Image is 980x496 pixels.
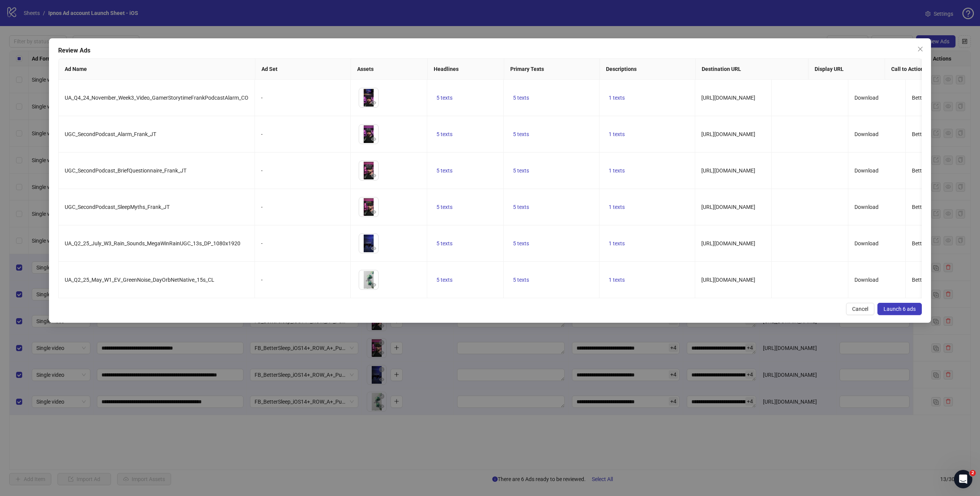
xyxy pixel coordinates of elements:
span: [URL][DOMAIN_NAME] [701,95,755,101]
iframe: Intercom live chat [954,470,972,488]
span: Download [854,204,879,210]
th: Ad Set [255,59,351,80]
span: 5 texts [436,168,452,174]
span: Download [854,95,879,101]
span: 1 texts [609,277,625,283]
div: - [261,94,344,102]
th: Assets [351,59,428,80]
span: [URL][DOMAIN_NAME] [701,131,755,137]
th: Descriptions [600,59,696,80]
span: [URL][DOMAIN_NAME] [701,204,755,210]
span: 5 texts [513,131,529,137]
span: 1 texts [609,240,625,246]
button: Preview [369,207,378,217]
img: Asset 1 [359,88,378,107]
button: Cancel [846,303,874,315]
button: 1 texts [606,130,628,139]
span: 5 texts [513,168,529,174]
span: 5 texts [513,277,529,283]
span: 2 [970,470,976,476]
div: BetterSleep [912,239,957,248]
span: eye [371,173,376,178]
button: Preview [369,280,378,289]
span: 5 texts [436,131,452,137]
span: close [917,46,923,52]
img: Asset 1 [359,234,378,253]
button: Preview [369,98,378,107]
button: Preview [369,171,378,180]
span: Download [854,240,879,246]
div: - [261,276,344,284]
div: - [261,239,344,248]
img: Asset 1 [359,161,378,180]
span: eye [371,282,376,287]
th: Ad Name [59,59,255,80]
span: 1 texts [609,95,625,101]
span: 5 texts [513,95,529,101]
span: [URL][DOMAIN_NAME] [701,168,755,174]
span: 5 texts [436,240,452,246]
button: 5 texts [433,275,456,284]
img: Asset 1 [359,197,378,217]
span: eye [371,100,376,105]
span: 1 texts [609,204,625,210]
button: 5 texts [510,93,532,102]
th: Display URL [808,59,885,80]
div: BetterSleep [912,166,957,175]
span: UGC_SecondPodcast_Alarm_Frank_JT [65,131,156,137]
button: 1 texts [606,202,628,212]
button: Close [914,43,926,55]
button: 5 texts [433,130,456,139]
img: Asset 1 [359,270,378,289]
div: - [261,130,344,138]
span: UA_Q4_24_November_Week3_Video_GamerStorytimeFrankPodcastAlarm_CO [65,95,248,101]
button: 5 texts [510,130,532,139]
span: Download [854,131,879,137]
span: 5 texts [436,277,452,283]
span: Download [854,168,879,174]
span: 5 texts [436,95,452,101]
button: 5 texts [510,239,532,248]
th: Headlines [428,59,504,80]
img: Asset 1 [359,125,378,144]
span: 1 texts [609,168,625,174]
span: 1 texts [609,131,625,137]
span: eye [371,246,376,251]
button: 1 texts [606,239,628,248]
div: BetterSleep [912,94,957,102]
span: UGC_SecondPodcast_BriefQuestionnaire_Frank_JT [65,168,186,174]
span: UA_Q2_25_July_W3_Rain_Sounds_MegaWinRainUGC_13s_DP_1080x1920 [65,240,240,246]
button: 5 texts [433,93,456,102]
button: Preview [369,244,378,253]
button: 5 texts [433,239,456,248]
span: Download [854,277,879,283]
button: Preview [369,135,378,144]
span: 5 texts [436,204,452,210]
span: [URL][DOMAIN_NAME] [701,240,755,246]
th: Call to Action [885,59,942,80]
div: BetterSleep [912,130,957,138]
span: eye [371,136,376,142]
button: 5 texts [510,166,532,175]
span: UA_Q2_25_May_W1_EV_GreenNoise_DayOrbNetNative_15s_CL [65,277,214,283]
button: 5 texts [433,202,456,212]
button: 1 texts [606,275,628,284]
th: Destination URL [696,59,808,80]
button: 1 texts [606,166,628,175]
button: 5 texts [510,275,532,284]
span: Cancel [852,306,868,312]
button: Launch 6 ads [877,303,922,315]
div: - [261,203,344,211]
div: BetterSleep [912,203,957,211]
th: Primary Texts [504,59,600,80]
span: 5 texts [513,240,529,246]
div: BetterSleep [912,276,957,284]
span: [URL][DOMAIN_NAME] [701,277,755,283]
div: - [261,166,344,175]
button: 1 texts [606,93,628,102]
span: 5 texts [513,204,529,210]
div: Review Ads [58,46,922,55]
button: 5 texts [510,202,532,212]
button: 5 texts [433,166,456,175]
span: Launch 6 ads [884,306,916,312]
